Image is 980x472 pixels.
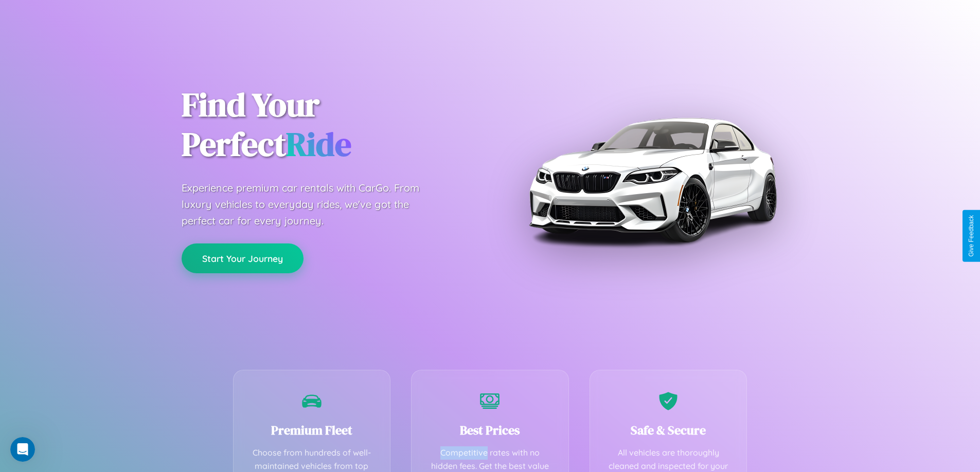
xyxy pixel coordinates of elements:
div: Give Feedback [968,215,975,257]
h3: Premium Fleet [249,422,375,439]
p: Experience premium car rentals with CarGo. From luxury vehicles to everyday rides, we've got the ... [182,180,439,229]
span: Ride [286,122,351,166]
h1: Find Your Perfect [182,85,475,164]
img: Premium BMW car rental vehicle [524,51,781,308]
h3: Best Prices [427,422,553,439]
iframe: Intercom live chat [10,437,35,462]
button: Start Your Journey [182,243,304,273]
h3: Safe & Secure [605,422,732,439]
